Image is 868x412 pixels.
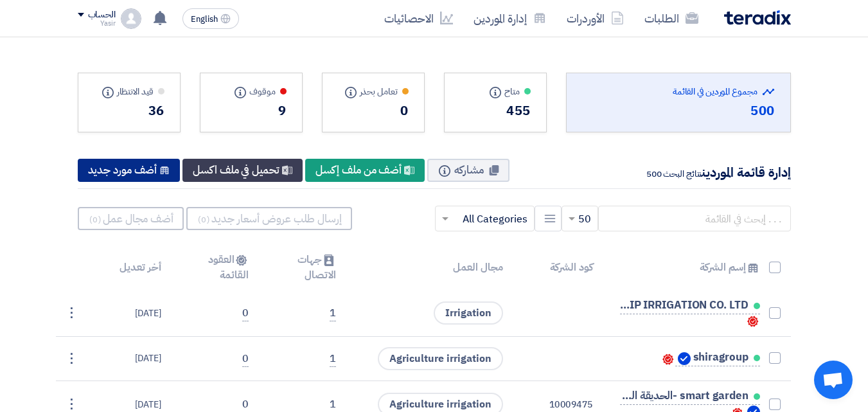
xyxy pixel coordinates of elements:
[82,244,172,291] th: أخر تعديل
[94,101,164,120] div: 36
[198,213,210,226] span: (0)
[94,85,164,98] div: قيد الانتظار
[330,305,336,321] span: 1
[78,20,116,27] div: Yasir
[603,244,770,291] th: إسم الشركة
[191,15,218,24] span: English
[242,305,249,321] span: 0
[182,159,302,182] div: تحميل في ملف اكسل
[82,336,172,381] td: [DATE]
[182,8,239,29] button: English
[427,159,509,182] button: مشاركه
[578,211,591,227] span: 50
[378,347,503,370] span: Agriculture irrigation
[330,351,336,367] span: 1
[259,244,346,291] th: جهات الاتصال
[640,163,791,182] div: إدارة قائمة الموردين
[598,206,791,231] input: . . . إبحث في القائمة
[89,213,102,226] span: (0)
[82,291,172,336] td: [DATE]
[305,159,425,182] div: أضف من ملف إكسل
[434,301,503,325] span: Irrigation
[460,101,531,120] div: 455
[634,3,709,33] a: الطلبات
[121,8,141,29] img: profile_test.png
[186,207,352,230] button: إرسال طلب عروض أسعار جديد(0)
[582,85,775,98] div: مجموع الموردين في القائمة
[620,391,748,401] span: smart garden -الحديقة الذكية
[61,303,82,323] div: ⋮
[338,101,409,120] div: 0
[346,244,513,291] th: مجال العمل
[556,3,634,33] a: الأوردرات
[620,298,760,314] a: SAUDI DRIP IRRIGATION CO. LTD
[513,244,603,291] th: كود الشركة
[338,85,409,98] div: تعامل بحذر
[242,351,249,367] span: 0
[678,352,691,365] img: Verified Account
[463,3,556,33] a: إدارة الموردين
[724,10,791,25] img: Teradix logo
[216,85,287,98] div: موقوف
[646,167,702,181] span: نتائج البحث 500
[78,159,181,182] div: أضف مورد جديد
[693,352,748,363] span: shiragroup
[460,85,531,98] div: متاح
[61,348,82,369] div: ⋮
[78,207,184,230] button: أضف مجال عمل(0)
[454,162,484,178] span: مشاركه
[675,350,760,366] a: shiragroup Verified Account
[582,101,775,120] div: 500
[88,10,116,21] div: الحساب
[620,300,748,310] span: SAUDI DRIP IRRIGATION CO. LTD
[216,101,287,120] div: 9
[814,361,853,399] a: Open chat
[374,3,463,33] a: الاحصائيات
[172,244,259,291] th: العقود القائمة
